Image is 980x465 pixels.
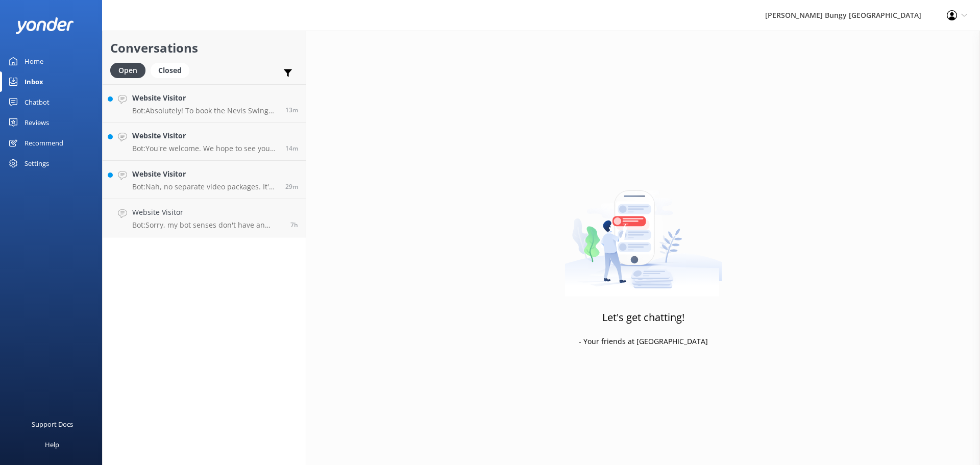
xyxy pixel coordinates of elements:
h4: Website Visitor [132,92,278,104]
h3: Let's get chatting! [602,309,684,326]
div: Inbox [24,71,43,92]
img: yonder-white-logo.png [15,17,74,34]
a: Website VisitorBot:Nah, no separate video packages. It's all bundled up with the activity, so you... [103,161,306,199]
div: Chatbot [24,92,50,112]
a: Website VisitorBot:Absolutely! To book the Nevis Swing and Kawarau Bungy combo, jump on our websi... [103,84,306,123]
h4: Website Visitor [132,207,283,218]
div: Closed [151,63,189,78]
div: Support Docs [32,414,73,434]
div: Open [110,63,145,78]
span: Oct 16 2025 11:34am (UTC +13:00) Pacific/Auckland [285,144,298,153]
h4: Website Visitor [132,168,278,180]
a: Website VisitorBot:You're welcome. We hope to see you at one of our [PERSON_NAME] locations soon!14m [103,123,306,161]
h4: Website Visitor [132,130,278,141]
div: Reviews [24,112,49,133]
span: Oct 16 2025 04:20am (UTC +13:00) Pacific/Auckland [290,221,298,229]
span: Oct 16 2025 11:36am (UTC +13:00) Pacific/Auckland [285,106,298,114]
div: Home [24,51,43,71]
p: Bot: Nah, no separate video packages. It's all bundled up with the activity, so you get the full ... [132,182,278,191]
a: Closed [151,64,194,76]
p: - Your friends at [GEOGRAPHIC_DATA] [579,336,708,347]
p: Bot: You're welcome. We hope to see you at one of our [PERSON_NAME] locations soon! [132,144,278,153]
p: Bot: Sorry, my bot senses don't have an answer for that, please try and rephrase your question, I... [132,221,283,230]
span: Oct 16 2025 11:19am (UTC +13:00) Pacific/Auckland [285,182,298,191]
div: Recommend [24,133,63,153]
a: Open [110,64,151,76]
p: Bot: Absolutely! To book the Nevis Swing and Kawarau Bungy combo, jump on our website, give us a ... [132,106,278,115]
div: Help [45,434,59,455]
h2: Conversations [110,38,298,58]
div: Settings [24,153,49,174]
img: artwork of a man stealing a conversation from at giant smartphone [565,169,722,297]
a: Website VisitorBot:Sorry, my bot senses don't have an answer for that, please try and rephrase yo... [103,199,306,237]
